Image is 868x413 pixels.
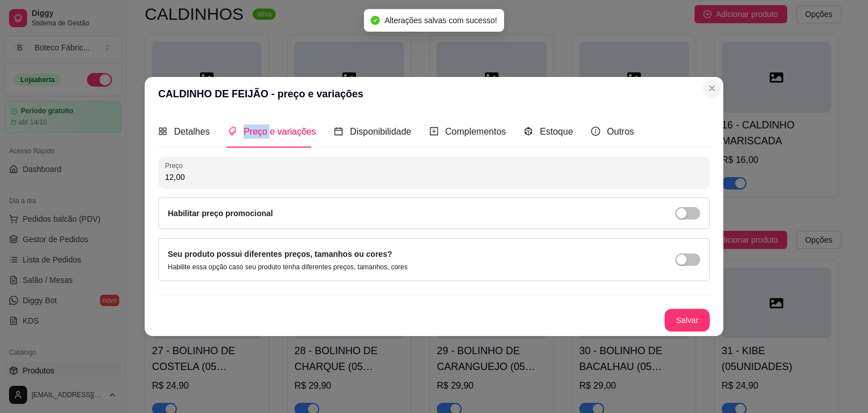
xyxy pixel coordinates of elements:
span: Estoque [540,127,573,136]
label: Preço [165,161,186,170]
span: Complementos [445,127,506,136]
span: code-sandbox [524,127,533,136]
span: check-circle [371,16,380,25]
span: plus-square [429,127,439,136]
span: Detalhes [174,127,210,136]
span: Preço e variações [244,127,316,136]
button: Close [703,79,721,97]
span: Outros [607,127,634,136]
span: Disponibilidade [350,127,411,136]
span: Alterações salvas com sucesso! [384,16,497,25]
span: tags [228,127,237,136]
span: appstore [158,127,167,136]
label: Habilitar preço promocional [168,209,273,218]
label: Seu produto possui diferentes preços, tamanhos ou cores? [168,249,392,259]
p: Habilite essa opção caso seu produto tenha diferentes preços, tamanhos, cores [168,263,407,272]
span: calendar [334,127,343,136]
button: Salvar [665,309,710,332]
input: Preço [165,171,703,183]
span: info-circle [591,127,600,136]
header: CALDINHO DE FEIJÃO - preço e variações [145,77,723,111]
